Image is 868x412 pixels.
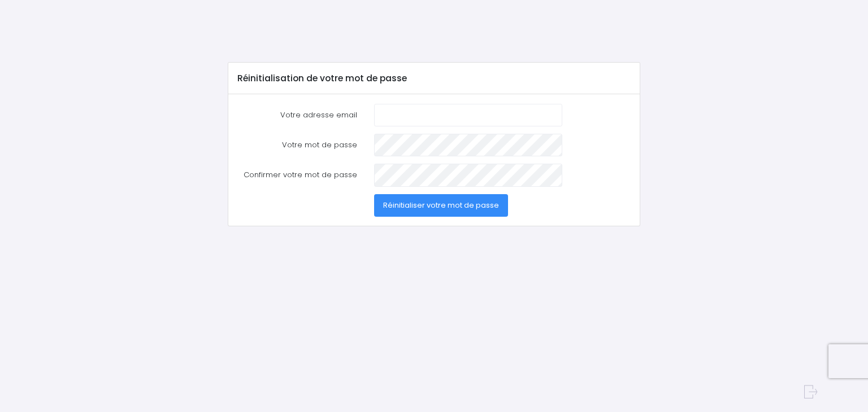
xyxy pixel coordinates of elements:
label: Votre adresse email [229,104,366,126]
div: Réinitialisation de votre mot de passe [228,63,640,94]
label: Confirmer votre mot de passe [229,164,366,186]
span: Réinitialiser votre mot de passe [383,200,499,211]
label: Votre mot de passe [229,134,366,156]
button: Réinitialiser votre mot de passe [374,194,508,217]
